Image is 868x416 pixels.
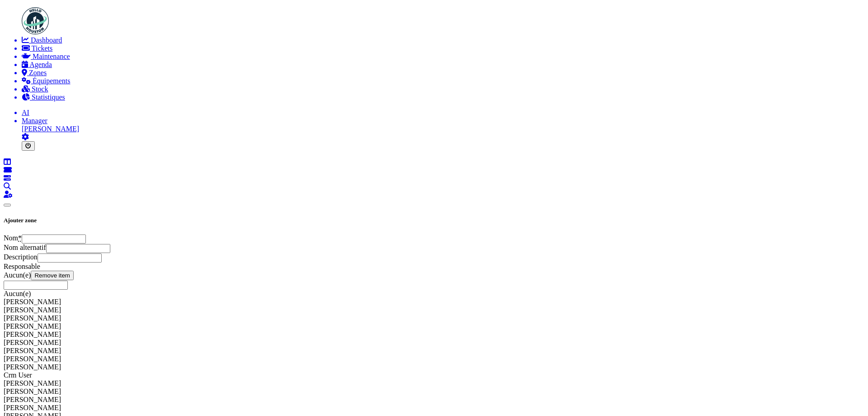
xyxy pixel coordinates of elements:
label: Nom alternatif [4,244,46,251]
a: Stock [22,85,864,93]
a: Zones [22,69,864,77]
span: Statistiques [32,93,65,101]
div: Crm User [4,371,864,379]
span: Tickets [32,44,53,52]
a: Statistiques [22,93,864,101]
div: [PERSON_NAME] [4,347,864,355]
abbr: Requis [18,234,22,242]
div: [PERSON_NAME] [4,396,864,404]
li: AI [22,109,864,117]
a: Maintenance [22,53,864,61]
div: [PERSON_NAME] [4,306,864,314]
span: Zones [29,69,47,77]
div: Aucun(e) [4,290,864,298]
div: [PERSON_NAME] [4,387,864,396]
a: Équipements [22,77,864,85]
a: Tickets [22,44,864,53]
button: Remove item: '' [31,271,74,280]
div: [PERSON_NAME] [4,298,864,306]
span: Dashboard [31,36,62,44]
label: Nom [4,234,22,242]
div: [PERSON_NAME] [4,339,864,347]
div: [PERSON_NAME] [4,314,864,322]
div: Aucun(e) [4,271,864,280]
div: [PERSON_NAME] [4,404,864,412]
div: [PERSON_NAME] [4,355,864,363]
input: Aucun(e) [4,281,68,290]
div: [PERSON_NAME] [4,322,864,330]
a: Dashboard [22,36,864,44]
h5: Ajouter zone [4,217,864,224]
div: [PERSON_NAME] [4,363,864,371]
span: Agenda [29,61,52,68]
span: Maintenance [33,53,70,60]
div: [PERSON_NAME] [4,379,864,387]
label: Description [4,253,38,261]
span: Stock [32,85,48,93]
li: [PERSON_NAME] [22,117,864,133]
div: Manager [22,117,864,125]
span: Équipements [33,77,71,85]
button: Close [4,204,11,206]
a: Agenda [22,61,864,69]
label: Responsable [4,263,40,270]
a: AI Manager[PERSON_NAME] [22,109,864,133]
div: [PERSON_NAME] [4,330,864,339]
img: Badge_color-CXgf-gQk.svg [22,7,49,34]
